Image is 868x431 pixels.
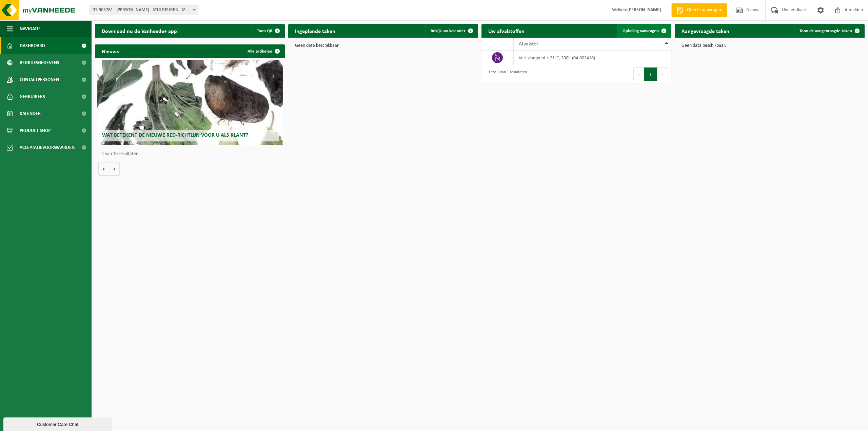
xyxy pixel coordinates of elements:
span: Gebruikers [20,88,45,105]
span: Navigatie [20,20,41,37]
span: Wat betekent de nieuwe RED-richtlijn voor u als klant? [102,133,248,138]
p: Geen data beschikbaar. [682,43,858,48]
strong: [PERSON_NAME] [627,7,661,13]
a: Wat betekent de nieuwe RED-richtlijn voor u als klant? [97,60,283,145]
span: Toon QR [257,29,272,33]
button: Toon QR [252,24,284,38]
span: Contactpersonen [20,71,59,88]
td: verf vlampunt < 21°C, 200lt (04-002418) [514,51,671,65]
span: Product Shop [20,122,51,139]
a: Alle artikelen [242,44,284,58]
span: Bedrijfsgegevens [20,54,59,71]
span: Kalender [20,105,41,122]
span: Bekijk uw kalender [431,29,466,33]
h2: Uw afvalstoffen [481,24,531,37]
span: 01-903781 - PLETS DIRK - STIJLDEUREN - IZEGEM [90,5,198,15]
span: Ophaling aanvragen [623,29,659,33]
iframe: chat widget [3,416,113,431]
p: Geen data beschikbaar. [295,43,471,48]
button: 1 [644,67,657,81]
a: Toon de aangevraagde taken [794,24,864,38]
p: 1 van 10 resultaten [102,152,281,156]
h2: Aangevraagde taken [675,24,736,37]
button: Volgende [109,162,120,176]
h2: Ingeplande taken [288,24,342,37]
button: Previous [633,67,644,81]
button: Vorige [98,162,109,176]
h2: Download nu de Vanheede+ app! [95,24,185,37]
span: Afvalstof [519,41,538,47]
div: 1 tot 1 van 1 resultaten [485,67,527,82]
a: Bekijk uw kalender [425,24,477,38]
a: Ophaling aanvragen [617,24,671,38]
h2: Nieuws [95,44,125,58]
span: Offerte aanvragen [685,7,724,14]
button: Next [657,67,668,81]
span: 01-903781 - PLETS DIRK - STIJLDEUREN - IZEGEM [90,5,198,15]
span: Dashboard [20,37,45,54]
span: Acceptatievoorwaarden [20,139,75,156]
a: Offerte aanvragen [671,3,727,17]
span: Toon de aangevraagde taken [800,29,852,33]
